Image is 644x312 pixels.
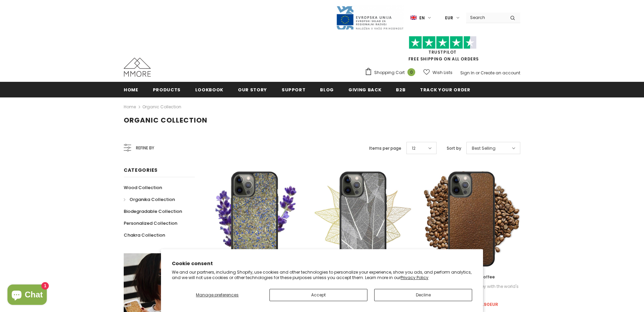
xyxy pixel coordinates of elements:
span: 12 [412,145,416,152]
span: Home [124,87,138,93]
span: Personalized Collection [124,220,177,226]
a: Biodegradable Collection [124,205,182,217]
span: Best Selling [472,145,496,152]
span: Refine by [136,144,154,152]
span: Shopping Cart [374,69,405,76]
span: Organic Collection [124,115,207,125]
span: Organika Collection [129,196,175,203]
a: Wish Lists [423,67,452,78]
span: Biodegradable Collection [124,208,182,215]
a: Shopping Cart 0 [365,68,419,78]
button: Accept [269,289,367,301]
span: Blog [320,87,334,93]
span: or [476,70,480,76]
p: We and our partners, including Shopify, use cookies and other technologies to personalize your ex... [172,270,472,280]
span: FREE SHIPPING ON ALL ORDERS [365,39,520,62]
a: Javni Razpis [336,15,404,20]
span: EUR [445,15,453,21]
span: Track your order [420,87,470,93]
a: Giving back [348,82,381,97]
img: i-lang-1.png [410,15,417,21]
span: Wish Lists [432,69,452,76]
a: Privacy Policy [401,275,428,280]
label: Sort by [447,145,461,152]
a: Trustpilot [428,49,457,55]
h2: Cookie consent [172,260,472,267]
a: Lookbook [195,82,223,97]
a: support [282,82,306,97]
a: B2B [396,82,405,97]
span: support [282,87,306,93]
a: Chakra Collection [124,229,165,241]
span: 0 [407,68,415,76]
a: Products [153,82,181,97]
span: en [419,15,425,21]
span: Chakra Collection [124,232,165,238]
span: Manage preferences [196,292,239,298]
a: Home [124,103,136,111]
a: Create an account [481,70,520,76]
img: Javni Razpis [336,5,404,30]
span: Categories [124,167,158,173]
a: Blog [320,82,334,97]
span: Products [153,87,181,93]
img: MMORE Cases [124,58,151,77]
span: €38.90EUR [473,301,498,308]
a: Organic Collection [142,104,181,110]
inbox-online-store-chat: Shopify online store chat [5,285,49,307]
a: Track your order [420,82,470,97]
img: Trust Pilot Stars [409,36,477,49]
span: Giving back [348,87,381,93]
span: Lookbook [195,87,223,93]
input: Search Site [466,13,505,22]
button: Manage preferences [172,289,263,301]
a: Our Story [238,82,267,97]
a: Organika Collection [124,194,175,205]
label: Items per page [369,145,401,152]
span: Wood Collection [124,184,162,191]
span: B2B [396,87,405,93]
a: Home [124,82,138,97]
span: Our Story [238,87,267,93]
button: Decline [374,289,472,301]
a: Wood Collection [124,182,162,194]
a: Personalized Collection [124,217,177,229]
a: Sign In [460,70,475,76]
